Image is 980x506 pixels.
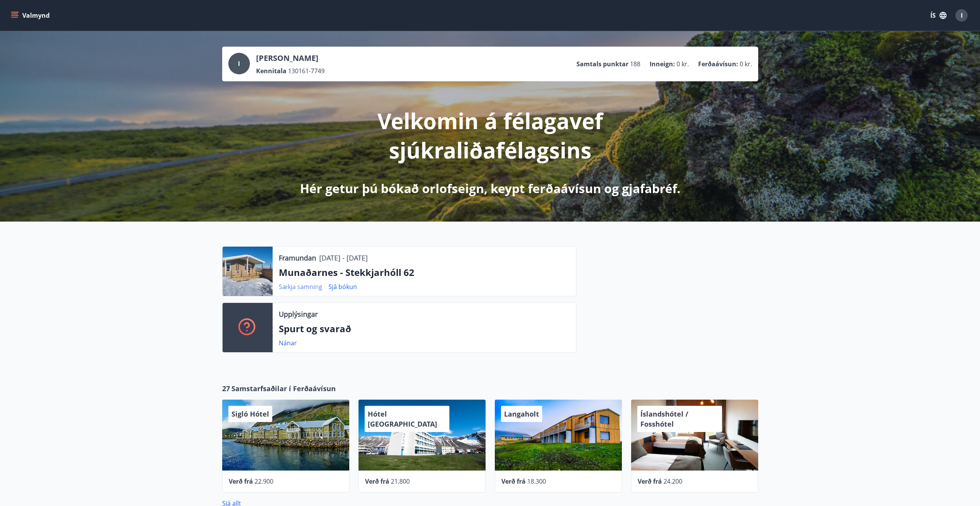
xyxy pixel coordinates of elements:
[256,67,286,75] p: Kennitala
[368,409,437,429] span: Hótel [GEOGRAPHIC_DATA]
[255,477,273,486] span: 22.900
[287,106,694,165] p: Velkomin á félagavef sjúkraliðafélagsins
[9,8,53,22] button: menu
[961,11,963,20] span: I
[527,477,546,486] span: 18.300
[698,60,738,68] p: Ferðaávísun :
[238,59,240,68] span: I
[279,282,322,291] a: Sækja samning
[288,67,325,75] span: 130161-7749
[279,339,297,347] a: Nánar
[231,383,336,393] span: Samstarfsaðilar í Ferðaávísun
[640,409,688,429] span: Íslandshótel / Fosshótel
[677,60,689,68] span: 0 kr.
[650,60,675,68] p: Inneign :
[391,477,410,486] span: 21.800
[279,253,316,263] p: Framundan
[222,383,230,393] span: 27
[328,282,357,291] a: Sjá bókun
[638,477,662,486] span: Verð frá
[576,60,628,68] p: Samtals punktar
[279,322,570,335] p: Spurt og svarað
[926,8,951,22] button: ÍS
[501,477,526,486] span: Verð frá
[279,309,318,319] p: Upplýsingar
[279,266,570,279] p: Munaðarnes - Stekkjarhóll 62
[630,60,640,68] span: 188
[319,253,368,263] p: [DATE] - [DATE]
[256,53,325,64] p: [PERSON_NAME]
[504,409,539,419] span: Langaholt
[952,6,971,25] button: I
[229,477,253,486] span: Verð frá
[663,477,682,486] span: 24.200
[231,409,269,419] span: Sigló Hótel
[300,180,680,197] p: Hér getur þú bókað orlofseign, keypt ferðaávísun og gjafabréf.
[740,60,752,68] span: 0 kr.
[365,477,389,486] span: Verð frá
